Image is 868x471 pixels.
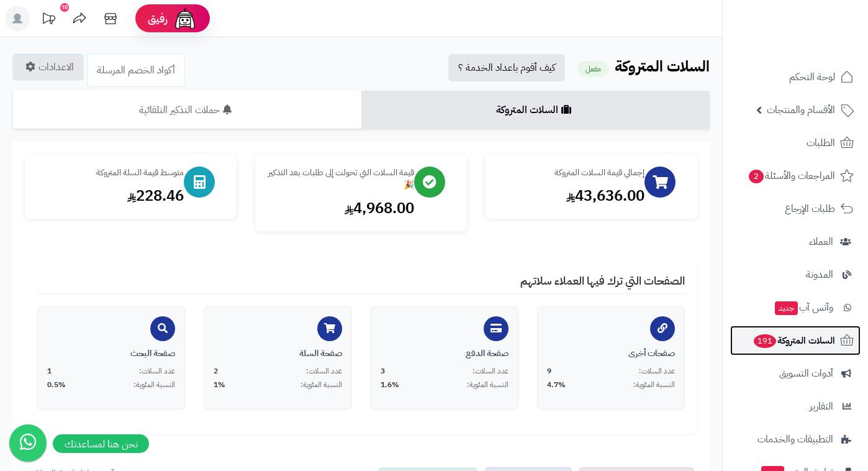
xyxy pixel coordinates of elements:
[173,6,197,31] img: ai-face.png
[467,380,509,390] span: النسبة المئوية:
[784,35,856,61] img: logo-2.png
[730,391,861,421] a: التقارير
[757,431,833,448] span: التطبيقات والخدمات
[301,380,342,390] span: النسبة المئوية:
[547,380,566,390] span: 4.7%
[133,380,175,390] span: النسبة المئوية:
[47,380,66,390] span: 0.5%
[12,53,84,81] a: الاعدادات
[37,167,184,179] div: متوسط قيمة السلة المتروكة
[774,299,833,316] span: وآتس آب
[730,227,861,257] a: العملاء
[214,366,218,377] span: 2
[789,68,835,86] span: لوحة التحكم
[730,326,861,355] a: السلات المتروكة191
[381,366,385,377] span: 3
[730,194,861,224] a: طلبات الإرجاع
[306,366,342,377] span: عدد السلات:
[547,366,551,377] span: 9
[472,366,509,377] span: عدد السلات:
[268,198,414,219] div: 4,968.00
[775,301,798,315] span: جديد
[381,347,509,360] div: صفحة الدفع
[809,233,833,250] span: العملاء
[148,11,168,26] span: رفيق
[139,366,175,377] span: عدد السلات:
[60,3,69,12] div: 10
[37,185,184,206] div: 228.46
[730,128,861,158] a: الطلبات
[268,167,414,191] div: قيمة السلات التي تحولت إلى طلبات بعد التذكير 🎉
[749,170,764,183] span: 2
[33,6,64,34] a: تحديثات المنصة
[214,347,341,360] div: صفحة السلة
[807,134,835,152] span: الطلبات
[12,91,361,129] a: حملات التذكير التلقائية
[753,332,835,349] span: السلات المتروكة
[615,55,710,78] b: السلات المتروكة
[748,167,835,185] span: المراجعات والأسئلة
[361,91,710,129] a: السلات المتروكة
[498,167,644,179] div: إجمالي قيمة السلات المتروكة
[779,365,833,382] span: أدوات التسويق
[730,293,861,322] a: وآتس آبجديد
[633,380,675,390] span: النسبة المئوية:
[810,398,833,415] span: التقارير
[730,161,861,191] a: المراجعات والأسئلة2
[498,185,644,206] div: 43,636.00
[578,61,608,77] small: مفعل
[448,54,565,81] a: كيف أقوم باعداد الخدمة ؟
[785,200,835,217] span: طلبات الإرجاع
[730,260,861,290] a: المدونة
[730,62,861,92] a: لوحة التحكم
[87,53,185,87] a: أكواد الخصم المرسلة
[381,380,399,390] span: 1.6%
[730,359,861,388] a: أدوات التسويق
[47,347,175,360] div: صفحة البحث
[767,101,835,119] span: الأقسام والمنتجات
[639,366,675,377] span: عدد السلات:
[547,347,675,360] div: صفحات أخرى
[806,266,833,283] span: المدونة
[47,366,52,377] span: 1
[754,334,776,348] span: 191
[214,380,225,390] span: 1%
[37,275,685,294] h4: الصفحات التي ترك فيها العملاء سلاتهم
[730,424,861,454] a: التطبيقات والخدمات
